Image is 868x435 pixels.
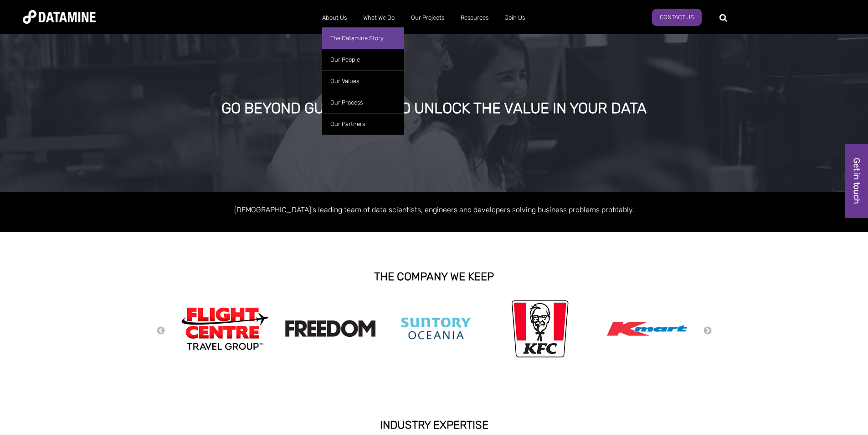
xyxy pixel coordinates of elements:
[845,144,868,218] a: Get in touch
[497,6,533,30] a: Join Us
[511,298,569,359] img: kfc
[175,204,694,216] p: [DEMOGRAPHIC_DATA]'s leading team of data scientists, engineers and developers solving business p...
[322,92,404,113] a: Our Process
[380,419,488,431] strong: INDUSTRY EXPERTISE
[452,6,497,30] a: Resources
[403,6,452,30] a: Our Projects
[322,49,404,70] a: Our People
[390,303,482,354] img: Suntory Oceania
[322,27,404,49] a: The Datamine Story
[285,320,376,337] img: Freedom logo
[703,326,712,336] button: Next
[314,6,355,30] a: About Us
[23,10,96,24] img: Datamine
[98,100,770,117] div: GO BEYOND GUESSWORK TO UNLOCK THE VALUE IN YOUR DATA
[322,113,404,135] a: Our Partners
[355,6,403,30] a: What We Do
[652,9,702,26] a: Contact Us
[179,305,270,352] img: Flight Centre
[602,301,693,356] img: Kmart logo
[156,326,165,336] button: Previous
[322,70,404,92] a: Our Values
[374,270,494,283] strong: THE COMPANY WE KEEP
